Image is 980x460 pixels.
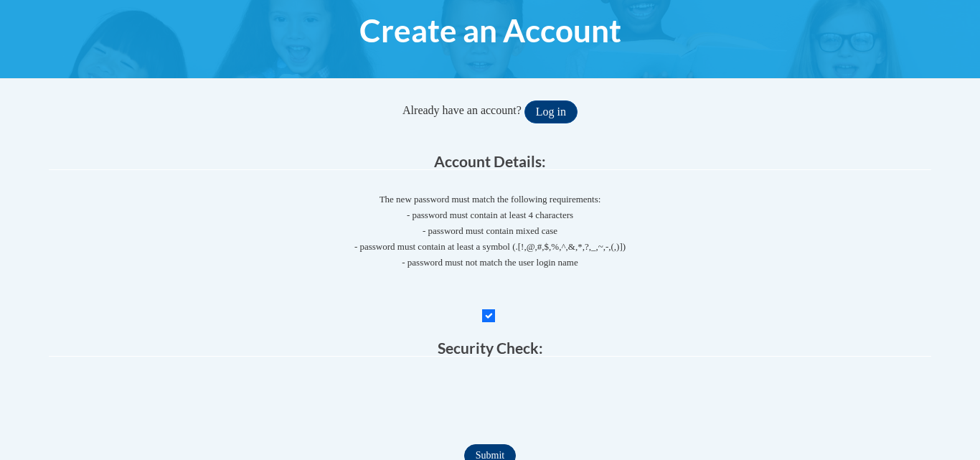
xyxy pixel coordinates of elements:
iframe: reCAPTCHA [381,371,599,427]
span: Already have an account? [402,104,522,116]
span: The new password must match the following requirements: [380,194,601,205]
span: Security Check: [438,339,543,357]
span: Account Details: [434,152,546,170]
span: Create an Account [359,11,621,50]
button: Log in [524,100,578,123]
span: - password must contain at least 4 characters - password must contain mixed case - password must ... [49,207,931,271]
